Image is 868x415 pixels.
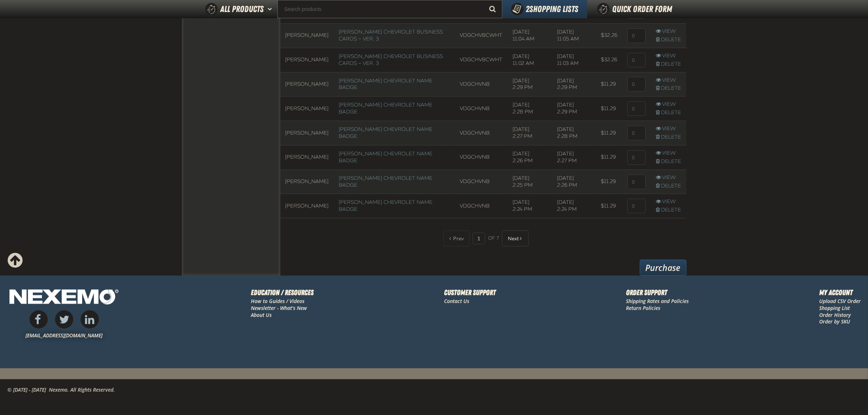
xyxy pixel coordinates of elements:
[656,85,681,92] a: Delete row action
[507,194,552,218] td: [DATE] 2:24 PM
[455,72,507,97] td: VDGCHVNB
[221,3,264,16] span: All Products
[339,53,443,66] a: [PERSON_NAME] Chevrolet Business Cards – Ver. 3
[596,23,622,48] td: $32.26
[552,97,596,121] td: [DATE] 2:29 PM
[626,305,661,311] a: Return Policies
[656,174,681,181] a: View row action
[656,109,681,116] a: Delete row action
[552,170,596,194] td: [DATE] 2:26 PM
[455,97,507,121] td: VDGCHVNB
[339,126,433,139] a: [PERSON_NAME] Chevrolet Name Badge
[656,77,681,84] a: View row action
[339,29,443,42] a: [PERSON_NAME] Chevrolet Business Cards – Ver. 3
[339,151,433,164] a: [PERSON_NAME] Chevrolet Name Badge
[626,287,689,298] h2: Order Support
[596,48,622,72] td: $32.26
[280,194,334,218] td: [PERSON_NAME]
[507,23,552,48] td: [DATE] 11:04 AM
[596,194,622,218] td: $11.29
[627,150,646,165] input: 0
[627,126,646,140] input: 0
[26,332,102,339] a: [EMAIL_ADDRESS][DOMAIN_NAME]
[819,305,850,311] a: Shopping List
[455,145,507,170] td: VDGCHVNB
[656,61,681,68] a: Delete row action
[507,97,552,121] td: [DATE] 2:28 PM
[280,48,334,72] td: [PERSON_NAME]
[596,145,622,170] td: $11.29
[627,28,646,43] input: 0
[819,298,861,305] a: Upload CSV Order
[507,145,552,170] td: [DATE] 2:26 PM
[339,199,433,212] a: [PERSON_NAME] Chevrolet Name Badge
[455,23,507,48] td: VDGCHVBCWHT
[339,175,433,188] a: [PERSON_NAME] Chevrolet Name Badge
[656,125,681,132] a: View row action
[596,170,622,194] td: $11.29
[488,235,499,242] span: of 7
[627,77,646,92] input: 0
[626,298,689,305] a: Shipping Rates and Policies
[552,145,596,170] td: [DATE] 2:27 PM
[627,101,646,116] input: 0
[455,121,507,146] td: VDGCHVNB
[7,287,121,309] img: Nexemo Logo
[656,150,681,157] a: View row action
[656,207,681,214] a: Delete row action
[656,134,681,141] a: Delete row action
[507,48,552,72] td: [DATE] 11:02 AM
[280,97,334,121] td: [PERSON_NAME]
[280,23,334,48] td: [PERSON_NAME]
[596,121,622,146] td: $11.29
[251,287,314,298] h2: Education / Resources
[627,199,646,213] input: 0
[502,230,529,247] button: Next Page
[507,72,552,97] td: [DATE] 2:29 PM
[280,145,334,170] td: [PERSON_NAME]
[596,72,622,97] td: $11.29
[251,298,305,305] a: How to Guides / Videos
[819,318,850,325] a: Order by SKU
[444,298,469,305] a: Contact Us
[455,170,507,194] td: VDGCHVNB
[526,4,579,14] span: Shopping Lists
[656,101,681,108] a: View row action
[280,121,334,146] td: [PERSON_NAME]
[472,233,485,244] input: Current page number
[552,72,596,97] td: [DATE] 2:29 PM
[455,48,507,72] td: VDGCHVBCWHT
[455,194,507,218] td: VDGCHVNB
[656,198,681,205] a: View row action
[640,260,686,276] a: Purchase
[526,4,530,14] strong: 2
[508,236,519,241] span: Next Page
[656,158,681,165] a: Delete row action
[7,252,23,268] div: Scroll to the top
[251,305,307,311] a: Newsletter - What's New
[656,36,681,43] a: Delete row action
[627,53,646,67] input: 0
[596,97,622,121] td: $11.29
[507,170,552,194] td: [DATE] 2:25 PM
[656,183,681,190] a: Delete row action
[339,102,433,115] a: [PERSON_NAME] Chevrolet Name Badge
[552,23,596,48] td: [DATE] 11:05 AM
[656,53,681,59] a: View row action
[627,175,646,189] input: 0
[552,194,596,218] td: [DATE] 2:24 PM
[819,311,851,318] a: Order History
[507,121,552,146] td: [DATE] 2:27 PM
[280,170,334,194] td: [PERSON_NAME]
[251,311,272,318] a: About Us
[552,121,596,146] td: [DATE] 2:28 PM
[656,28,681,35] a: View row action
[819,287,861,298] h2: My Account
[444,287,496,298] h2: Customer Support
[339,78,433,91] a: [PERSON_NAME] Chevrolet Name Badge
[552,48,596,72] td: [DATE] 11:03 AM
[280,72,334,97] td: [PERSON_NAME]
